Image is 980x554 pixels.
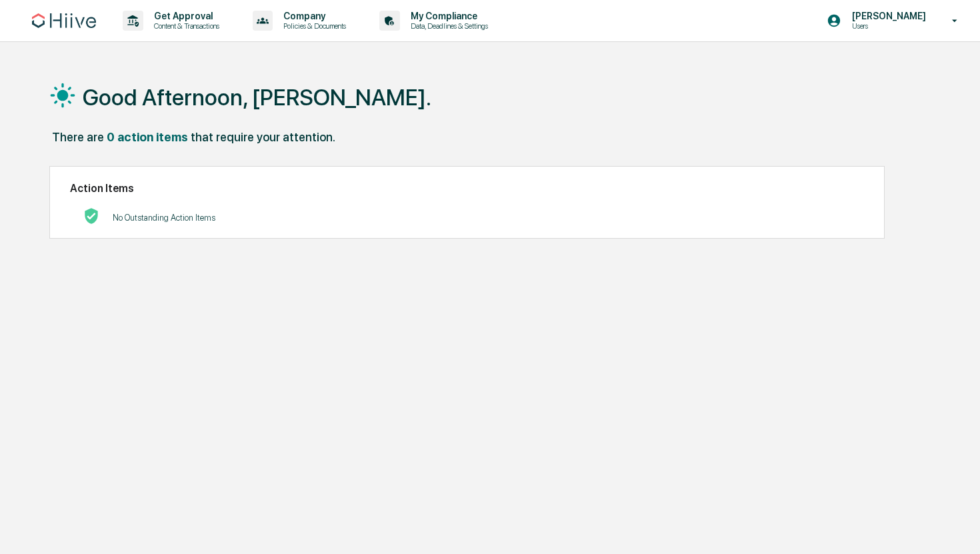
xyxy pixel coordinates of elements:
h1: Good Afternoon, [PERSON_NAME]. [83,84,431,111]
div: that require your attention. [191,130,335,144]
img: logo [32,13,96,28]
p: Get Approval [143,11,226,21]
p: [PERSON_NAME] [841,11,933,21]
div: 0 action items [107,130,188,144]
p: Users [841,21,933,31]
p: Company [273,11,353,21]
p: My Compliance [400,11,495,21]
div: There are [52,130,104,144]
img: No Actions logo [83,208,99,224]
h2: Action Items [70,182,864,195]
p: Data, Deadlines & Settings [400,21,495,31]
p: Policies & Documents [273,21,353,31]
p: Content & Transactions [143,21,226,31]
p: No Outstanding Action Items [113,213,215,223]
